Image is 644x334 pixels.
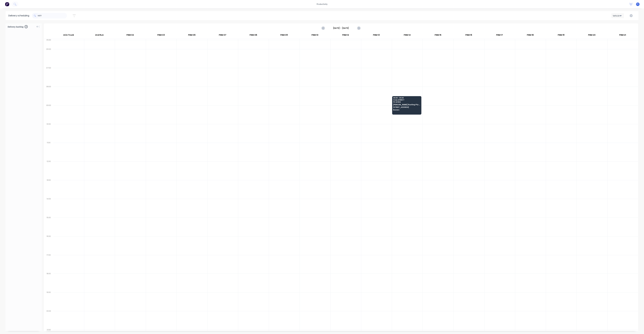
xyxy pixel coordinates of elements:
div: 16:00 [44,235,53,253]
div: 2nd Run [84,33,115,39]
span: Order # 191977 [393,99,420,101]
span: 0 [25,25,28,28]
span: [STREET_ADDRESS] [393,106,420,108]
span: PO # 3106 [393,101,420,103]
input: Search for orders [38,13,67,18]
div: 09:00 [44,104,53,122]
div: FNM 20 [576,33,607,39]
button: Vehicle [611,13,624,18]
div: FNM 21 [607,33,638,39]
div: FNM 09 [269,33,299,39]
div: productivity [315,2,329,6]
div: 11:00 [44,141,53,160]
div: FNM 13 [361,33,392,39]
div: 19:00 [44,291,53,309]
div: 14:00 [44,197,53,216]
div: FNM 12 [330,33,361,39]
div: FNM 14 [392,33,422,39]
span: Bardon [393,109,420,111]
div: FNM 06 [177,33,207,39]
div: FNM 15 [423,33,453,39]
div: 21:00 [44,328,53,331]
div: Vehicle [613,14,621,17]
div: FNM 18 [515,33,546,39]
div: 07:00 [44,66,53,85]
div: 05:30 [44,38,53,48]
span: Delivery backlog [8,25,23,28]
div: FNM 17 [484,33,515,39]
div: 08:00 [44,85,53,104]
div: Delivery scheduling [6,11,32,20]
div: 17:00 [44,253,53,272]
div: FNM 16 [453,33,484,39]
img: Factory [5,2,9,6]
div: 15:00 [44,216,53,235]
div: 13:00 [44,178,53,197]
div: ACA Truck [53,33,84,39]
div: 20:00 [44,309,53,328]
div: FNM 10 [299,33,330,39]
div: 06:00 [44,48,53,66]
span: F1 [637,3,639,5]
div: FNM 19 [546,33,576,39]
div: FNM 03 [146,33,176,39]
div: FNM 08 [238,33,269,39]
span: 08:30 - 09:30 [393,97,420,99]
div: FNM 02 [115,33,145,39]
span: [PERSON_NAME] Roofing Pty Ltd [393,104,420,106]
div: FNM 07 [207,33,238,39]
div: 12:00 [44,160,53,178]
div: 18:00 [44,272,53,291]
div: 10:00 [44,122,53,141]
